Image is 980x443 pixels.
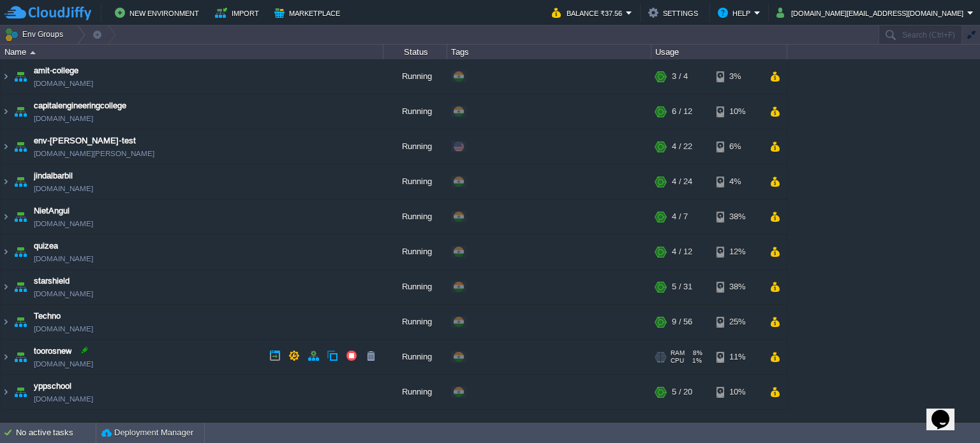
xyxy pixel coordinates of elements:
a: toorosnew [34,345,71,358]
img: AMDAwAAAACH5BAEAAAAALAAAAAABAAEAAAICRAEAOw== [11,200,29,234]
span: CPU [671,357,684,365]
div: Running [383,200,447,234]
img: AMDAwAAAACH5BAEAAAAALAAAAAABAAEAAAICRAEAOw== [1,305,11,339]
div: 38% [716,200,758,234]
img: AMDAwAAAACH5BAEAAAAALAAAAAABAAEAAAICRAEAOw== [30,51,36,54]
div: Running [383,235,447,269]
button: Help [718,5,754,20]
div: 11% [716,340,758,374]
div: Running [383,94,447,129]
div: 12% [716,235,758,269]
a: [DOMAIN_NAME] [34,393,93,405]
img: AMDAwAAAACH5BAEAAAAALAAAAAABAAEAAAICRAEAOw== [11,270,29,304]
img: AMDAwAAAACH5BAEAAAAALAAAAAABAAEAAAICRAEAOw== [11,340,29,374]
div: Running [383,375,447,409]
div: 3% [716,59,758,94]
iframe: chat widget [926,392,967,430]
img: CloudJiffy [4,5,91,21]
a: [DOMAIN_NAME] [34,323,93,335]
div: 6 / 12 [672,94,692,129]
div: 38% [716,270,758,304]
a: Techno [34,310,61,323]
div: 4 / 12 [672,235,692,269]
a: yppschool [34,380,71,393]
div: 4 / 24 [672,164,692,199]
a: capitalengineeringcollege [34,99,126,112]
button: Settings [648,5,702,20]
img: AMDAwAAAACH5BAEAAAAALAAAAAABAAEAAAICRAEAOw== [11,375,29,409]
img: AMDAwAAAACH5BAEAAAAALAAAAAABAAEAAAICRAEAOw== [11,59,29,94]
a: [DOMAIN_NAME] [34,217,93,230]
div: 4 / 7 [672,200,688,234]
span: 8% [690,349,702,357]
img: AMDAwAAAACH5BAEAAAAALAAAAAABAAEAAAICRAEAOw== [11,164,29,199]
a: [DOMAIN_NAME] [34,287,93,300]
a: quizea [34,240,58,252]
img: AMDAwAAAACH5BAEAAAAALAAAAAABAAEAAAICRAEAOw== [1,94,11,129]
a: [DOMAIN_NAME] [34,252,93,265]
img: AMDAwAAAACH5BAEAAAAALAAAAAABAAEAAAICRAEAOw== [1,375,11,409]
span: RAM [671,349,685,357]
div: Tags [448,45,651,59]
button: Deployment Manager [101,426,193,439]
div: Running [383,59,447,94]
img: AMDAwAAAACH5BAEAAAAALAAAAAABAAEAAAICRAEAOw== [11,129,29,164]
div: Usage [652,45,787,59]
a: starshield [34,275,70,287]
div: 4% [716,164,758,199]
a: amit-college [34,64,78,77]
div: Running [383,164,447,199]
a: [DOMAIN_NAME] [34,182,93,195]
div: Running [383,270,447,304]
img: AMDAwAAAACH5BAEAAAAALAAAAAABAAEAAAICRAEAOw== [1,340,11,374]
div: Running [383,340,447,374]
a: [DOMAIN_NAME] [34,77,93,90]
div: 4 / 22 [672,129,692,164]
a: env-[PERSON_NAME]-test [34,134,136,147]
a: [DOMAIN_NAME] [34,112,93,125]
button: [DOMAIN_NAME][EMAIL_ADDRESS][DOMAIN_NAME] [776,5,967,20]
a: [DOMAIN_NAME] [34,358,93,370]
button: Marketplace [274,5,344,20]
div: 3 / 4 [672,59,688,94]
div: Running [383,129,447,164]
a: [DOMAIN_NAME][PERSON_NAME] [34,147,154,160]
img: AMDAwAAAACH5BAEAAAAALAAAAAABAAEAAAICRAEAOw== [1,200,11,234]
img: AMDAwAAAACH5BAEAAAAALAAAAAABAAEAAAICRAEAOw== [1,235,11,269]
div: 9 / 56 [672,305,692,339]
div: 5 / 20 [672,375,692,409]
button: Import [215,5,263,20]
img: AMDAwAAAACH5BAEAAAAALAAAAAABAAEAAAICRAEAOw== [1,129,11,164]
img: AMDAwAAAACH5BAEAAAAALAAAAAABAAEAAAICRAEAOw== [1,164,11,199]
div: Running [383,305,447,339]
img: AMDAwAAAACH5BAEAAAAALAAAAAABAAEAAAICRAEAOw== [11,235,29,269]
div: 6% [716,129,758,164]
a: jindalbarbil [34,170,73,182]
button: Env Groups [4,25,68,43]
button: New Environment [115,5,203,20]
button: Balance ₹37.56 [552,5,626,20]
div: Name [1,45,383,59]
a: NietAngul [34,205,70,217]
div: 10% [716,94,758,129]
div: 5 / 31 [672,270,692,304]
img: AMDAwAAAACH5BAEAAAAALAAAAAABAAEAAAICRAEAOw== [1,270,11,304]
span: 1% [689,357,702,365]
img: AMDAwAAAACH5BAEAAAAALAAAAAABAAEAAAICRAEAOw== [1,59,11,94]
img: AMDAwAAAACH5BAEAAAAALAAAAAABAAEAAAICRAEAOw== [11,305,29,339]
div: 10% [716,375,758,409]
img: AMDAwAAAACH5BAEAAAAALAAAAAABAAEAAAICRAEAOw== [11,94,29,129]
div: No active tasks [16,423,96,443]
div: 25% [716,305,758,339]
div: Status [384,45,447,59]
